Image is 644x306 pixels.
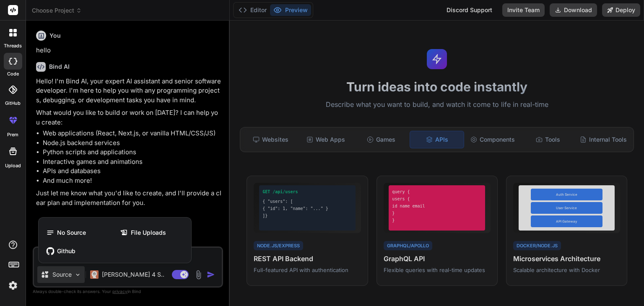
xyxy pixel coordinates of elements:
[57,247,75,255] span: Github
[5,100,21,107] label: GitHub
[5,162,21,169] label: Upload
[7,131,18,138] label: prem
[131,228,166,237] span: File Uploads
[57,228,86,237] span: No Source
[7,70,19,78] label: code
[6,278,20,293] img: settings
[4,42,22,49] label: threads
